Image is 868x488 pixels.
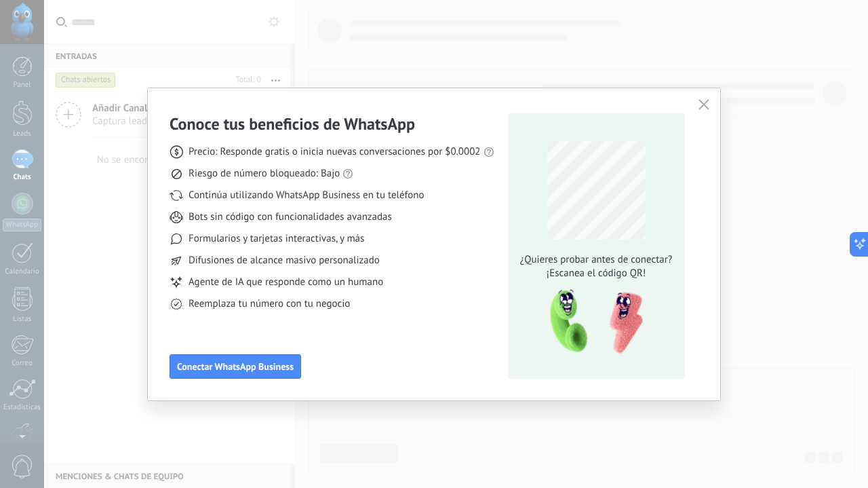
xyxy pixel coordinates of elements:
span: ¡Escanea el código QR! [516,267,676,280]
img: qr-pic-1x.png [538,286,646,358]
h3: Conoce tus beneficios de WhatsApp [170,113,415,134]
span: Conectar WhatsApp Business [177,362,294,371]
span: Agente de IA que responde como un humano [189,276,383,289]
span: Difusiones de alcance masivo personalizado [189,254,380,267]
span: Precio: Responde gratis o inicia nuevas conversaciones por $0.0002 [189,145,481,159]
span: Riesgo de número bloqueado: Bajo [189,167,340,181]
span: Reemplaza tu número con tu negocio [189,297,350,311]
span: ¿Quieres probar antes de conectar? [516,253,676,267]
button: Conectar WhatsApp Business [170,354,301,379]
span: Continúa utilizando WhatsApp Business en tu teléfono [189,189,424,202]
span: Bots sin código con funcionalidades avanzadas [189,210,392,224]
span: Formularios y tarjetas interactivas, y más [189,232,364,246]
